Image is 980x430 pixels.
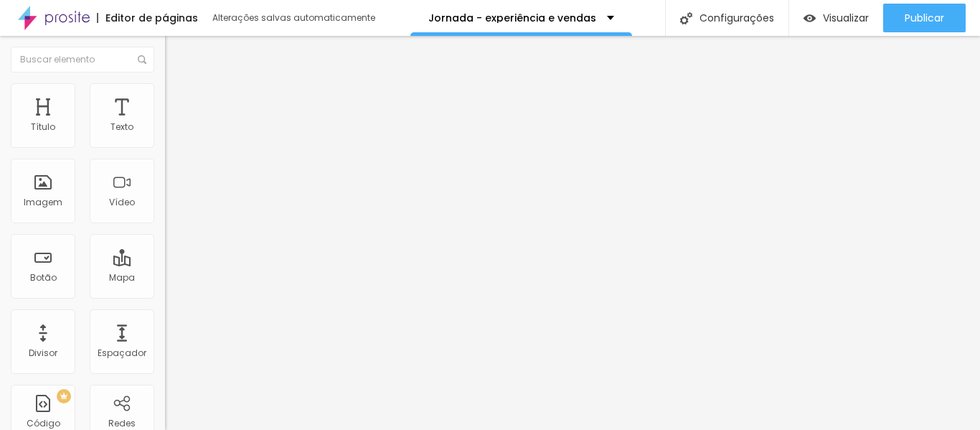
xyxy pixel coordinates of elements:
div: Divisor [29,348,57,358]
img: Icone [680,12,692,24]
div: Espaçador [98,348,146,358]
div: Editor de páginas [97,13,198,23]
p: Jornada - experiência e vendas [428,13,596,23]
iframe: Editor [165,36,980,430]
span: Visualizar [823,12,869,24]
input: Buscar elemento [11,47,154,73]
div: Texto [110,122,133,132]
div: Alterações salvas automaticamente [212,14,377,22]
button: Visualizar [789,4,883,32]
img: Icone [138,55,146,64]
div: Vídeo [109,197,135,207]
button: Publicar [883,4,966,32]
div: Botão [30,273,57,283]
div: Imagem [24,197,62,207]
img: view-1.svg [804,12,816,24]
div: Título [31,122,55,132]
span: Publicar [905,12,944,24]
div: Mapa [109,273,135,283]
